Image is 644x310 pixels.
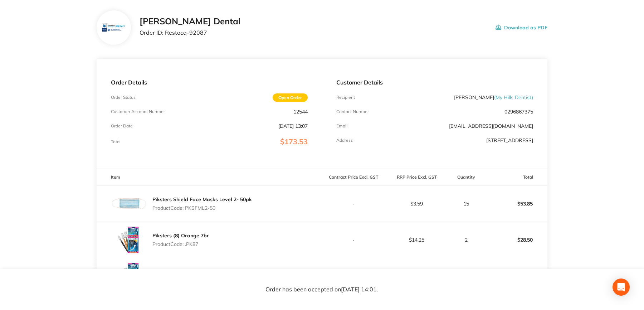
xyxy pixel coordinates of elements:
button: Download as PDF [496,16,547,39]
p: 15 [449,201,484,207]
p: Customer Account Number [111,109,165,114]
p: [PERSON_NAME] [454,95,533,100]
a: [EMAIL_ADDRESS][DOMAIN_NAME] [449,123,533,129]
p: Customer Details [336,79,533,86]
p: [STREET_ADDRESS] [486,137,533,143]
p: Order has been accepted on [DATE] 14:01 . [266,286,379,293]
p: Order Details [111,79,308,86]
p: - [322,237,385,243]
img: NmRqZDZ0aA [111,186,147,222]
p: 0296867375 [504,109,533,115]
a: Piksters (7) Black 7br [152,268,204,275]
p: Contact Number [336,109,369,114]
p: Recipient [336,95,355,100]
th: Contract Price Excl. GST [322,169,385,186]
a: Piksters (8) Orange 7br [152,232,209,239]
th: Item [97,169,322,186]
img: bnV5aml6aA [102,16,125,39]
span: Open Order [273,93,308,102]
p: Product Code: PKSFML2-50 [152,205,252,211]
p: 2 [449,237,484,243]
div: Open Intercom Messenger [613,278,630,296]
p: $3.59 [385,201,448,207]
h2: [PERSON_NAME] Dental [140,16,240,26]
span: $173.53 [280,137,308,146]
p: 12544 [293,109,308,115]
p: [DATE] 13:07 [278,123,308,129]
img: d3Vqc3JvdA [111,222,147,258]
p: Order Date [111,123,133,129]
th: RRP Price Excl. GST [385,169,448,186]
p: $53.85 [485,195,547,212]
p: Total [111,139,121,144]
a: Piksters Shield Face Masks Level 2- 50pk [152,196,252,203]
span: ( My Hills Dentist ) [494,94,533,101]
p: Emaill [336,123,348,129]
th: Quantity [448,169,484,186]
p: $75.40 [485,267,547,285]
p: - [322,201,385,207]
p: Order Status [111,95,136,100]
p: Address [336,138,353,143]
p: Product Code: .PK87 [152,241,209,247]
img: aWU4bTU2aQ [111,258,147,294]
p: $28.50 [485,231,547,248]
p: $14.25 [385,237,448,243]
p: Order ID: Restocq- 92087 [140,29,240,36]
th: Total [484,169,547,186]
